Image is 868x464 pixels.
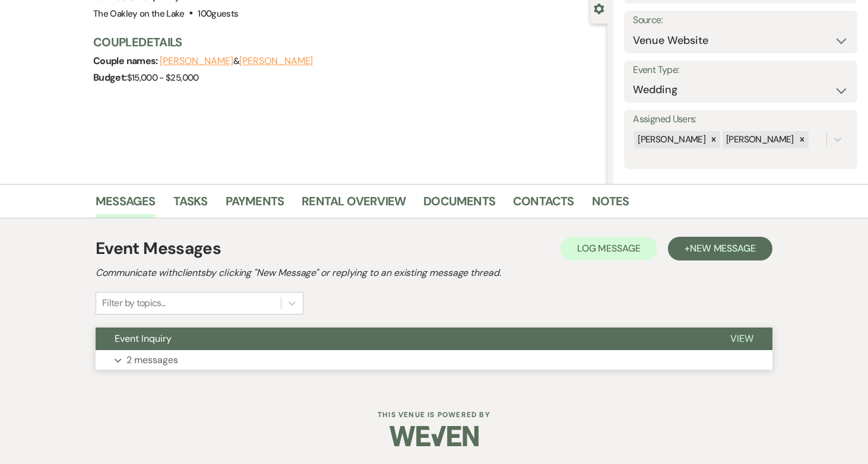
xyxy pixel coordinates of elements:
span: Couple names: [93,55,160,67]
img: Weven Logo [389,415,479,457]
div: [PERSON_NAME] [723,131,796,148]
span: $15,000 - $25,000 [127,72,199,84]
button: Event Inquiry [96,328,711,350]
span: View [730,332,753,345]
a: Contacts [513,192,574,218]
a: Rental Overview [302,192,406,218]
div: Filter by topics... [102,296,166,310]
label: Event Type: [633,62,848,79]
button: Close lead details [594,2,604,14]
a: Payments [226,192,284,218]
button: [PERSON_NAME] [160,56,233,66]
button: +New Message [668,237,772,260]
div: [PERSON_NAME] [634,131,707,148]
a: Notes [592,192,629,218]
span: The Oakley on the Lake [93,8,184,20]
p: 2 messages [126,352,178,368]
button: View [711,328,772,350]
label: Source: [633,12,848,29]
button: Log Message [560,237,657,260]
a: Tasks [173,192,208,218]
a: Messages [96,192,156,218]
a: Documents [423,192,495,218]
h1: Event Messages [96,236,221,261]
h3: Couple Details [93,34,595,50]
h2: Communicate with clients by clicking "New Message" or replying to an existing message thread. [96,266,772,280]
span: & [160,55,313,67]
span: New Message [690,242,756,255]
span: Log Message [577,242,641,255]
label: Assigned Users: [633,111,848,128]
span: Event Inquiry [115,332,172,345]
button: [PERSON_NAME] [239,56,313,66]
span: 100 guests [198,8,238,20]
button: 2 messages [96,350,772,370]
span: Budget: [93,71,127,84]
